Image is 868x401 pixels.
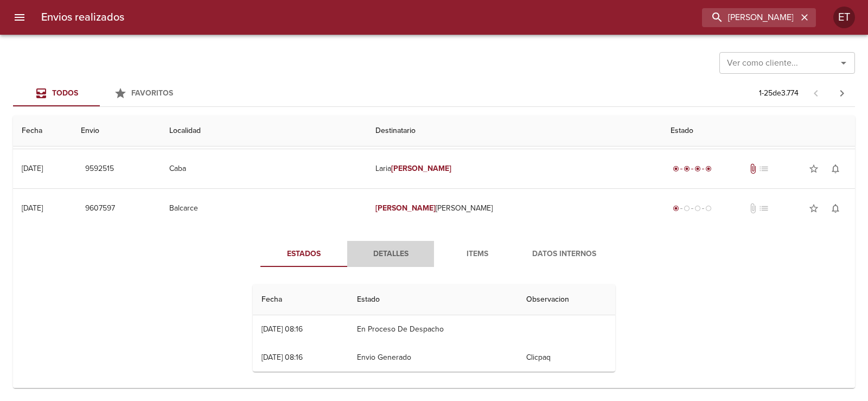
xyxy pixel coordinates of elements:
span: Favoritos [131,88,173,98]
h6: Envios realizados [41,9,124,26]
td: En Proceso De Despacho [348,315,518,343]
button: 9607597 [81,199,119,219]
div: [DATE] [22,164,43,173]
span: 9592515 [85,162,114,176]
div: Abrir información de usuario [833,7,855,28]
span: Todos [52,88,78,98]
th: Fecha [253,284,348,315]
span: radio_button_unchecked [705,205,712,212]
span: Datos Internos [527,247,601,261]
button: Abrir [836,55,851,71]
td: Balcarce [161,189,367,228]
th: Fecha [13,116,72,147]
button: Agregar a favoritos [803,198,825,219]
div: [DATE] 08:16 [261,353,303,362]
div: ET [833,7,855,28]
em: [PERSON_NAME] [391,164,451,173]
button: Activar notificaciones [825,198,846,219]
span: notifications_none [830,203,841,214]
span: star_border [808,163,819,174]
span: Tiene documentos adjuntos [748,163,758,174]
span: Detalles [354,247,427,261]
span: Estados [267,247,341,261]
div: Generado [671,203,714,214]
span: radio_button_checked [705,166,712,172]
span: 9607597 [85,202,115,215]
div: Tabs detalle de guia [260,241,608,267]
th: Estado [662,116,855,147]
button: Activar notificaciones [825,158,846,180]
th: Destinatario [367,116,662,147]
span: radio_button_checked [694,166,701,172]
th: Localidad [161,116,367,147]
table: Tabla de seguimiento [253,284,615,372]
span: radio_button_unchecked [694,205,701,212]
div: [DATE] 08:16 [261,324,303,334]
div: Entregado [671,163,714,174]
div: [DATE] [22,203,43,213]
th: Estado [348,284,518,315]
span: Items [441,247,514,261]
button: 9592515 [81,159,118,179]
input: buscar [702,8,797,27]
span: radio_button_checked [673,166,679,172]
td: Clicpaq [518,343,615,372]
button: Agregar a favoritos [803,158,825,180]
span: Pagina anterior [803,87,829,98]
th: Envio [72,116,161,147]
td: [PERSON_NAME] [367,189,662,228]
span: Pagina siguiente [829,80,855,106]
span: radio_button_unchecked [684,205,690,212]
p: 1 - 25 de 3.774 [759,88,799,99]
span: star_border [808,203,819,214]
em: [PERSON_NAME] [375,203,436,213]
th: Observacion [518,284,615,315]
td: Laria [367,149,662,188]
button: menu [7,4,33,30]
span: radio_button_checked [673,205,679,212]
span: No tiene pedido asociado [758,203,769,214]
td: Envio Generado [348,343,518,372]
span: notifications_none [830,163,841,174]
div: Tabs Envios [13,80,187,106]
span: No tiene pedido asociado [758,163,769,174]
span: No tiene documentos adjuntos [748,203,758,214]
span: radio_button_checked [684,166,690,172]
td: Caba [161,149,367,188]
